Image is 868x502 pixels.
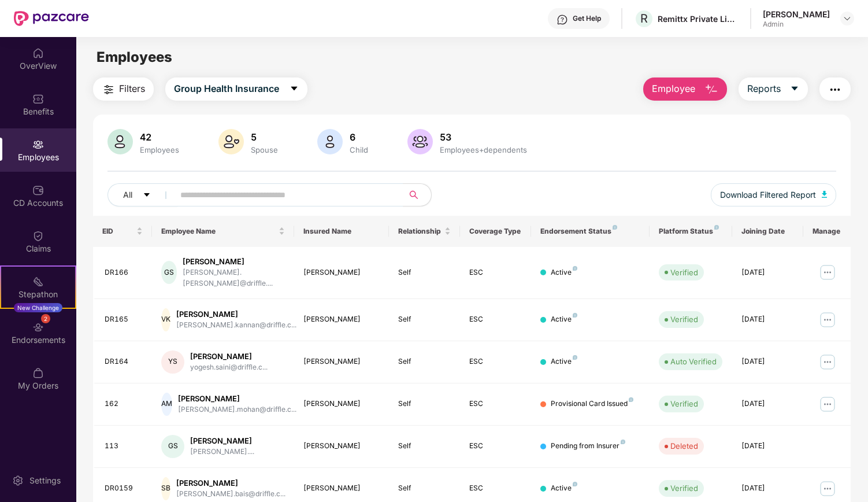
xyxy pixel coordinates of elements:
[102,227,135,236] span: EID
[670,313,698,325] div: Verified
[790,84,799,94] span: caret-down
[105,267,143,278] div: DR166
[123,189,132,201] span: All
[1,289,75,300] div: Stepathon
[14,11,89,26] img: New Pazcare Logo
[183,256,285,267] div: [PERSON_NAME]
[573,355,577,360] img: svg+xml;base64,PHN2ZyB4bWxucz0iaHR0cDovL3d3dy53My5vcmcvMjAwMC9zdmciIHdpZHRoPSI4IiBoZWlnaHQ9IjgiIH...
[248,131,280,143] div: 5
[317,129,343,154] img: svg+xml;base64,PHN2ZyB4bWxucz0iaHR0cDovL3d3dy53My5vcmcvMjAwMC9zdmciIHhtbG5zOnhsaW5rPSJodHRwOi8vd3...
[704,83,718,97] img: svg+xml;base64,PHN2ZyB4bWxucz0iaHR0cDovL3d3dy53My5vcmcvMjAwMC9zdmciIHhtbG5zOnhsaW5rPSJodHRwOi8vd3...
[818,353,837,371] img: manageButton
[818,311,837,329] img: manageButton
[32,230,44,242] img: svg+xml;base64,PHN2ZyBpZD0iQ2xhaW0iIHhtbG5zPSJodHRwOi8vd3d3LnczLm9yZy8yMDAwL3N2ZyIgd2lkdGg9IjIwIi...
[469,398,522,409] div: ESC
[469,314,522,325] div: ESC
[403,190,425,200] span: search
[822,191,828,198] img: svg+xml;base64,PHN2ZyB4bWxucz0iaHR0cDovL3d3dy53My5vcmcvMjAwMC9zdmciIHhtbG5zOnhsaW5rPSJodHRwOi8vd3...
[573,482,577,486] img: svg+xml;base64,PHN2ZyB4bWxucz0iaHR0cDovL3d3dy53My5vcmcvMjAwMC9zdmciIHdpZHRoPSI4IiBoZWlnaHQ9IjgiIH...
[670,356,717,367] div: Auto Verified
[818,395,837,414] img: manageButton
[32,367,44,379] img: svg+xml;base64,PHN2ZyBpZD0iTXlfT3JkZXJzIiBkYXRhLW5hbWU9Ik15IE9yZGVycyIgeG1sbnM9Imh0dHA6Ly93d3cudz...
[741,314,794,325] div: [DATE]
[763,20,830,29] div: Admin
[643,77,727,101] button: Employee
[469,441,522,452] div: ESC
[176,478,285,489] div: [PERSON_NAME]
[398,356,451,367] div: Self
[26,475,64,486] div: Settings
[32,93,44,105] img: svg+xml;base64,PHN2ZyBpZD0iQmVuZWZpdHMiIHhtbG5zPSJodHRwOi8vd3d3LnczLm9yZy8yMDAwL3N2ZyIgd2lkdGg9Ij...
[303,483,380,494] div: [PERSON_NAME]
[218,129,244,154] img: svg+xml;base64,PHN2ZyB4bWxucz0iaHR0cDovL3d3dy53My5vcmcvMjAwMC9zdmciIHhtbG5zOnhsaW5rPSJodHRwOi8vd3...
[398,314,451,325] div: Self
[407,129,433,154] img: svg+xml;base64,PHN2ZyB4bWxucz0iaHR0cDovL3d3dy53My5vcmcvMjAwMC9zdmciIHhtbG5zOnhsaW5rPSJodHRwOi8vd3...
[551,483,577,494] div: Active
[573,14,601,23] div: Get Help
[165,77,307,101] button: Group Health Insurancecaret-down
[670,482,698,494] div: Verified
[97,49,172,65] span: Employees
[741,441,794,452] div: [DATE]
[174,82,279,96] span: Group Health Insurance
[828,83,842,97] img: svg+xml;base64,PHN2ZyB4bWxucz0iaHR0cDovL3d3dy53My5vcmcvMjAwMC9zdmciIHdpZHRoPSIyNCIgaGVpZ2h0PSIyNC...
[398,483,451,494] div: Self
[437,131,529,143] div: 53
[732,216,803,247] th: Joining Date
[398,441,451,452] div: Self
[161,350,184,374] div: YS
[12,475,24,486] img: svg+xml;base64,PHN2ZyBpZD0iU2V0dGluZy0yMHgyMCIgeG1sbnM9Imh0dHA6Ly93d3cudzMub3JnLzIwMDAvc3ZnIiB3aW...
[32,184,44,196] img: svg+xml;base64,PHN2ZyBpZD0iQ0RfQWNjb3VudHMiIGRhdGEtbmFtZT0iQ0QgQWNjb3VudHMiIHhtbG5zPSJodHRwOi8vd3...
[119,82,145,96] span: Filters
[138,131,181,143] div: 42
[469,356,522,367] div: ESC
[190,435,254,446] div: [PERSON_NAME]
[741,356,794,367] div: [DATE]
[551,441,625,452] div: Pending from Insurer
[248,145,280,154] div: Spouse
[294,216,389,247] th: Insured Name
[152,216,294,247] th: Employee Name
[711,183,837,206] button: Download Filtered Report
[621,440,625,444] img: svg+xml;base64,PHN2ZyB4bWxucz0iaHR0cDovL3d3dy53My5vcmcvMjAwMC9zdmciIHdpZHRoPSI4IiBoZWlnaHQ9IjgiIH...
[763,9,830,20] div: [PERSON_NAME]
[32,47,44,59] img: svg+xml;base64,PHN2ZyBpZD0iSG9tZSIgeG1sbnM9Imh0dHA6Ly93d3cudzMub3JnLzIwMDAvc3ZnIiB3aWR0aD0iMjAiIG...
[389,216,460,247] th: Relationship
[670,398,698,409] div: Verified
[138,145,181,154] div: Employees
[573,313,577,318] img: svg+xml;base64,PHN2ZyB4bWxucz0iaHR0cDovL3d3dy53My5vcmcvMjAwMC9zdmciIHdpZHRoPSI4IiBoZWlnaHQ9IjgiIH...
[652,82,695,96] span: Employee
[613,225,617,230] img: svg+xml;base64,PHN2ZyB4bWxucz0iaHR0cDovL3d3dy53My5vcmcvMjAwMC9zdmciIHdpZHRoPSI4IiBoZWlnaHQ9IjgiIH...
[105,314,143,325] div: DR165
[161,308,170,331] div: VK
[190,362,268,373] div: yogesh.saini@driffle.c...
[190,351,268,362] div: [PERSON_NAME]
[398,227,442,236] span: Relationship
[714,225,719,230] img: svg+xml;base64,PHN2ZyB4bWxucz0iaHR0cDovL3d3dy53My5vcmcvMjAwMC9zdmciIHdpZHRoPSI4IiBoZWlnaHQ9IjgiIH...
[176,320,296,331] div: [PERSON_NAME].kannan@driffle.c...
[551,314,577,325] div: Active
[178,393,296,404] div: [PERSON_NAME]
[557,14,568,25] img: svg+xml;base64,PHN2ZyBpZD0iSGVscC0zMngzMiIgeG1sbnM9Imh0dHA6Ly93d3cudzMub3JnLzIwMDAvc3ZnIiB3aWR0aD...
[659,227,723,236] div: Platform Status
[303,314,380,325] div: [PERSON_NAME]
[720,189,816,201] span: Download Filtered Report
[469,483,522,494] div: ESC
[176,489,285,500] div: [PERSON_NAME].bais@driffle.c...
[161,261,177,284] div: GS
[303,441,380,452] div: [PERSON_NAME]
[551,398,633,409] div: Provisional Card Issued
[303,356,380,367] div: [PERSON_NAME]
[818,479,837,498] img: manageButton
[843,14,852,23] img: svg+xml;base64,PHN2ZyBpZD0iRHJvcGRvd24tMzJ4MzIiIHhtbG5zPSJodHRwOi8vd3d3LnczLm9yZy8yMDAwL3N2ZyIgd2...
[105,483,143,494] div: DR0159
[303,267,380,278] div: [PERSON_NAME]
[161,435,184,458] div: GS
[107,183,178,206] button: Allcaret-down
[803,216,851,247] th: Manage
[403,183,432,206] button: search
[741,483,794,494] div: [DATE]
[190,446,254,457] div: [PERSON_NAME]....
[640,12,648,25] span: R
[41,314,50,323] div: 2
